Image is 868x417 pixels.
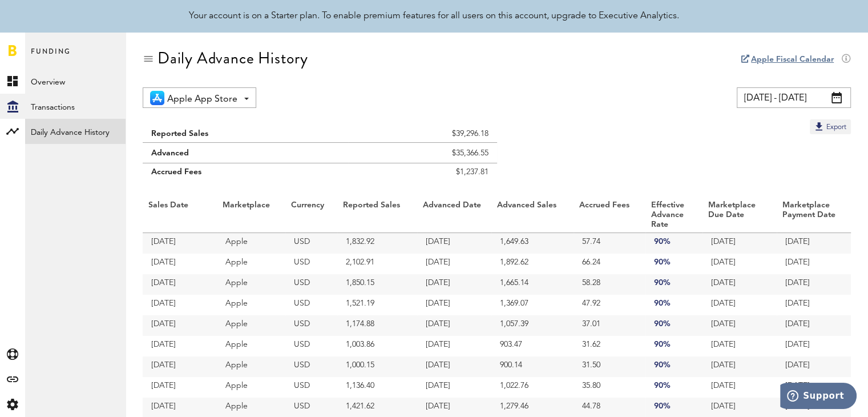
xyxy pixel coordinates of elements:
td: [DATE] [777,254,851,274]
td: [DATE] [703,295,777,315]
td: Apple [217,274,285,295]
td: [DATE] [417,274,491,295]
td: [DATE] [703,356,777,377]
td: 1,000.15 [337,356,417,377]
td: 1,832.92 [337,233,417,254]
td: 57.74 [574,233,645,254]
td: [DATE] [703,315,777,336]
td: Apple [217,336,285,356]
th: Marketplace Due Date [703,198,777,233]
td: [DATE] [417,315,491,336]
td: 35.80 [574,377,645,398]
td: Apple [217,233,285,254]
td: [DATE] [417,295,491,315]
td: [DATE] [777,274,851,295]
th: Marketplace [217,198,285,233]
td: USD [285,274,337,295]
th: Sales Date [143,198,217,233]
td: Apple [217,295,285,315]
td: $1,237.81 [348,163,496,187]
td: 90% [645,336,703,356]
td: [DATE] [703,274,777,295]
td: 1,057.39 [491,315,574,336]
img: Export [813,121,825,132]
a: Transactions [25,94,126,119]
td: USD [285,295,337,315]
td: [DATE] [777,295,851,315]
td: 90% [645,274,703,295]
iframe: Opens a widget where you can find more information [780,383,857,411]
td: 58.28 [574,274,645,295]
td: [DATE] [143,377,217,398]
td: [DATE] [777,356,851,377]
td: 37.01 [574,315,645,336]
th: Marketplace Payment Date [777,198,851,233]
span: Apple App Store [167,90,237,109]
td: [DATE] [703,336,777,356]
td: [DATE] [417,254,491,274]
td: [DATE] [703,254,777,274]
td: 90% [645,356,703,377]
td: 66.24 [574,254,645,274]
td: Apple [217,356,285,377]
th: Accrued Fees [574,198,645,233]
td: [DATE] [417,233,491,254]
td: Reported Sales [143,119,348,143]
a: Apple Fiscal Calendar [751,55,834,63]
td: [DATE] [417,336,491,356]
td: 1,649.63 [491,233,574,254]
div: Your account is on a Starter plan. To enable premium features for all users on this account, upgr... [189,9,679,23]
th: Advanced Date [417,198,491,233]
td: $35,366.55 [348,143,496,163]
td: 1,521.19 [337,295,417,315]
td: USD [285,356,337,377]
td: [DATE] [143,315,217,336]
td: [DATE] [143,336,217,356]
td: 1,892.62 [491,254,574,274]
td: [DATE] [417,356,491,377]
td: Apple [217,315,285,336]
td: USD [285,377,337,398]
td: [DATE] [417,377,491,398]
td: 31.50 [574,356,645,377]
td: 2,102.91 [337,254,417,274]
th: Reported Sales [337,198,417,233]
td: $39,296.18 [348,119,496,143]
td: [DATE] [703,377,777,398]
td: 903.47 [491,336,574,356]
td: [DATE] [703,233,777,254]
td: 90% [645,233,703,254]
th: Currency [285,198,337,233]
td: Apple [217,377,285,398]
span: Funding [31,45,71,69]
td: 1,003.86 [337,336,417,356]
td: 1,174.88 [337,315,417,336]
td: 1,022.76 [491,377,574,398]
td: [DATE] [143,295,217,315]
td: [DATE] [777,336,851,356]
td: [DATE] [143,254,217,274]
td: USD [285,315,337,336]
td: 90% [645,254,703,274]
td: [DATE] [777,377,851,398]
td: USD [285,233,337,254]
td: Advanced [143,143,348,163]
td: USD [285,254,337,274]
td: 900.14 [491,356,574,377]
a: Daily Advance History [25,119,126,144]
td: USD [285,336,337,356]
td: 47.92 [574,295,645,315]
th: Advanced Sales [491,198,574,233]
td: 1,369.07 [491,295,574,315]
a: Overview [25,69,126,94]
td: Apple [217,254,285,274]
td: 1,665.14 [491,274,574,295]
td: [DATE] [143,274,217,295]
td: 90% [645,377,703,398]
img: 21.png [150,91,164,105]
td: [DATE] [143,356,217,377]
td: 1,136.40 [337,377,417,398]
td: 90% [645,315,703,336]
td: [DATE] [777,315,851,336]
